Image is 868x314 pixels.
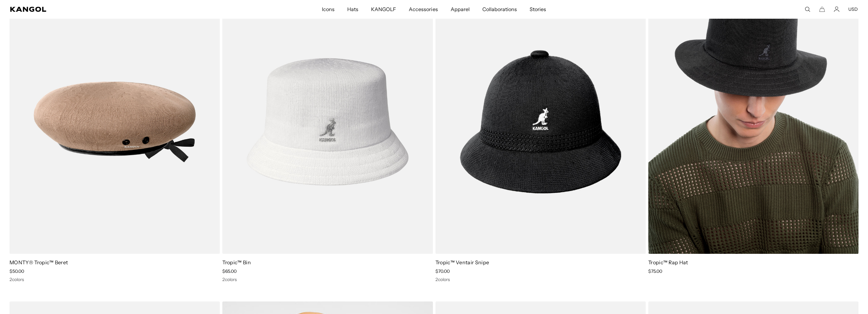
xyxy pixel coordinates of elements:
span: $50.00 [10,268,24,274]
a: Kangol [10,7,214,12]
summary: Search here [805,6,810,12]
span: $75.00 [648,268,662,274]
button: USD [848,6,858,12]
div: 2 colors [222,277,433,282]
div: 2 colors [10,277,220,282]
a: Tropic™ Rap Hat [648,259,688,266]
button: Cart [819,6,825,12]
span: $65.00 [222,268,237,274]
a: Tropic™ Ventair Snipe [435,259,489,266]
a: MONTY® Tropic™ Beret [10,259,68,266]
a: Account [834,6,839,12]
span: $70.00 [435,268,450,274]
div: 2 colors [435,277,646,282]
a: Tropic™ Bin [222,259,251,266]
